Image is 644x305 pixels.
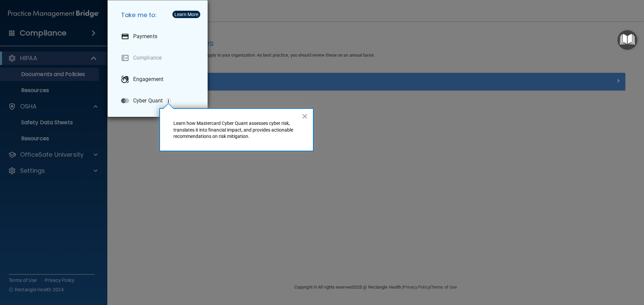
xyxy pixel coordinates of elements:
[133,97,163,104] p: Cyber Quant
[174,12,198,17] div: Learn More
[173,120,300,140] p: Learn how Mastercard Cyber Quant assesses cyber risk, translates it into financial impact, and pr...
[133,76,163,83] p: Engagement
[133,33,157,40] p: Payments
[528,257,636,284] iframe: Drift Widget Chat Controller
[302,111,308,122] button: Close
[116,6,202,24] h5: Take me to:
[618,30,637,50] button: Open Resource Center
